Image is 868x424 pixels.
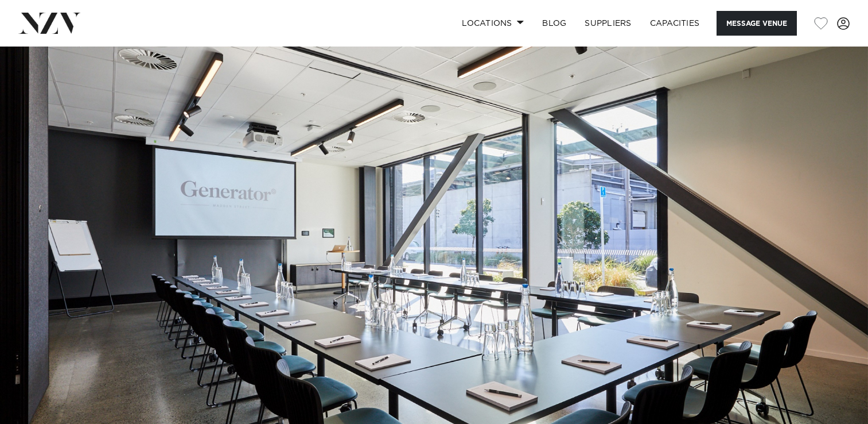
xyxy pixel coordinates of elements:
[575,11,640,36] a: SUPPLIERS
[453,11,533,36] a: Locations
[717,11,797,36] button: Message Venue
[641,11,709,36] a: Capacities
[18,13,81,33] img: nzv-logo.png
[533,11,575,36] a: BLOG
